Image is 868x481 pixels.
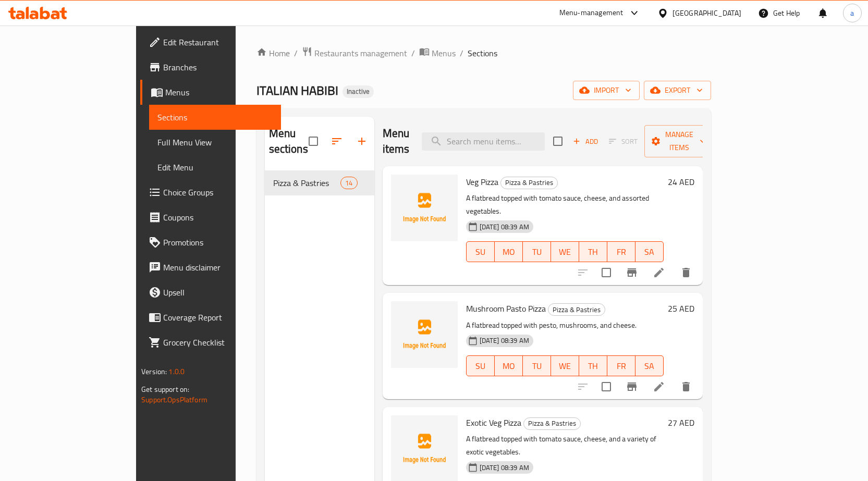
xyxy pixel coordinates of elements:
[466,415,521,430] span: Exotic Veg Pizza
[343,87,374,96] span: Inactive
[168,365,185,378] span: 1.0.0
[674,260,699,285] button: delete
[607,241,635,262] button: FR
[466,174,498,190] span: Veg Pizza
[653,128,706,154] span: Manage items
[140,330,281,355] a: Grocery Checklist
[141,365,167,378] span: Version:
[466,433,664,459] p: A flatbread topped with tomato sauce, cheese, and a variety of exotic vegetables.
[579,241,607,262] button: TH
[640,244,659,260] span: SA
[581,84,631,97] span: import
[644,81,711,100] button: export
[501,177,557,189] span: Pizza & Pastries
[612,244,631,260] span: FR
[674,374,699,399] button: delete
[157,161,273,174] span: Edit Menu
[595,262,617,283] span: Select to update
[422,132,545,151] input: search
[523,417,581,430] div: Pizza & Pastries
[635,241,664,262] button: SA
[652,84,703,97] span: export
[569,133,602,150] span: Add item
[499,359,519,374] span: MO
[668,175,694,189] h6: 24 AED
[612,359,631,374] span: FR
[163,36,273,48] span: Edit Restaurant
[340,177,357,189] div: items
[653,266,665,279] a: Edit menu item
[140,55,281,80] a: Branches
[527,359,547,374] span: TU
[673,7,741,19] div: [GEOGRAPHIC_DATA]
[163,211,273,224] span: Coupons
[302,46,407,60] a: Restaurants management
[140,205,281,230] a: Coupons
[163,61,273,73] span: Branches
[163,186,273,199] span: Choice Groups
[668,301,694,316] h6: 25 AED
[341,178,357,188] span: 14
[559,7,624,19] div: Menu-management
[391,175,458,241] img: Veg Pizza
[524,417,580,429] span: Pizza & Pastries
[302,130,324,152] span: Select all sections
[149,130,281,155] a: Full Menu View
[523,355,551,376] button: TU
[471,244,491,260] span: SU
[495,241,523,262] button: MO
[850,7,854,19] span: a
[149,105,281,130] a: Sections
[527,244,547,260] span: TU
[157,111,273,124] span: Sections
[140,255,281,280] a: Menu disclaimer
[548,303,605,316] div: Pizza & Pastries
[149,155,281,180] a: Edit Menu
[555,244,575,260] span: WE
[475,463,533,473] span: [DATE] 08:39 AM
[163,261,273,274] span: Menu disclaimer
[163,311,273,324] span: Coverage Report
[466,192,664,218] p: A flatbread topped with tomato sauce, cheese, and assorted vegetables.
[569,133,602,150] button: Add
[383,126,410,157] h2: Menu items
[460,47,463,59] li: /
[140,80,281,105] a: Menus
[343,85,374,98] div: Inactive
[573,81,640,100] button: import
[141,383,189,396] span: Get support on:
[583,244,603,260] span: TH
[571,135,600,147] span: Add
[141,393,207,406] a: Support.OpsPlatform
[500,177,558,189] div: Pizza & Pastries
[140,230,281,255] a: Promotions
[411,47,415,59] li: /
[163,286,273,299] span: Upsell
[265,166,374,200] nav: Menu sections
[619,260,644,285] button: Branch-specific-item
[163,236,273,249] span: Promotions
[547,130,569,152] span: Select section
[466,355,495,376] button: SU
[140,30,281,55] a: Edit Restaurant
[619,374,644,399] button: Branch-specific-item
[432,47,456,59] span: Menus
[579,355,607,376] button: TH
[475,222,533,232] span: [DATE] 08:39 AM
[140,305,281,330] a: Coverage Report
[256,46,711,60] nav: breadcrumb
[466,241,495,262] button: SU
[391,301,458,368] img: Mushroom Pasto Pizza
[602,133,644,150] span: Select section first
[495,355,523,376] button: MO
[551,355,579,376] button: WE
[548,304,605,316] span: Pizza & Pastries
[165,86,273,98] span: Menus
[668,415,694,430] h6: 27 AED
[419,46,456,60] a: Menus
[163,336,273,349] span: Grocery Checklist
[256,79,338,102] span: ITALIAN HABIBI
[273,177,341,189] span: Pizza & Pastries
[640,359,659,374] span: SA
